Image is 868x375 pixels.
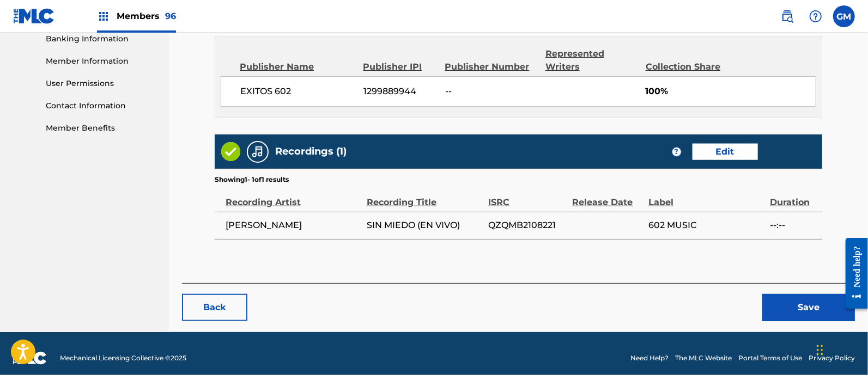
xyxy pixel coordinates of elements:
[770,185,817,209] div: Duration
[226,219,361,232] span: [PERSON_NAME]
[738,353,802,363] a: Portal Terms of Use
[672,147,681,156] span: ?
[693,144,758,160] a: Edit
[367,185,483,209] div: Recording Title
[445,85,537,98] span: --
[646,60,732,73] div: Collection Share
[648,185,764,209] div: Label
[805,5,827,27] div: Help
[182,294,247,321] button: Back
[60,353,186,363] span: Mechanical Licensing Collective © 2025
[648,219,764,232] span: 602 MUSIC
[46,56,156,67] a: Member Information
[445,60,537,73] div: Publisher Number
[46,122,156,134] a: Member Benefits
[221,142,240,161] img: Valid
[13,8,55,24] img: MLC Logo
[817,334,823,366] div: Drag
[809,10,822,23] img: help
[814,323,868,375] iframe: Chat Widget
[97,10,110,23] img: Top Rightsholders
[770,219,817,232] span: --:--
[275,145,347,158] h5: Recordings (1)
[46,78,156,89] a: User Permissions
[833,5,855,27] div: User Menu
[46,33,156,45] a: Banking Information
[251,145,264,158] img: Recordings
[117,10,176,22] span: Members
[165,11,176,21] span: 96
[240,85,355,98] span: EXITOS 602
[646,85,816,98] span: 100%
[367,219,483,232] span: SIN MIEDO (EN VIVO)
[215,175,289,185] p: Showing 1 - 1 of 1 results
[762,294,855,321] button: Save
[837,230,868,317] iframe: Resource Center
[488,185,567,209] div: ISRC
[488,219,567,232] span: QZQMB2108221
[240,60,355,73] div: Publisher Name
[46,100,156,112] a: Contact Information
[675,353,732,363] a: The MLC Website
[363,60,437,73] div: Publisher IPI
[781,10,794,23] img: search
[363,85,437,98] span: 1299889944
[630,353,669,363] a: Need Help?
[809,353,855,363] a: Privacy Policy
[226,185,361,209] div: Recording Artist
[572,185,643,209] div: Release Date
[776,5,798,27] a: Public Search
[545,47,638,73] div: Represented Writers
